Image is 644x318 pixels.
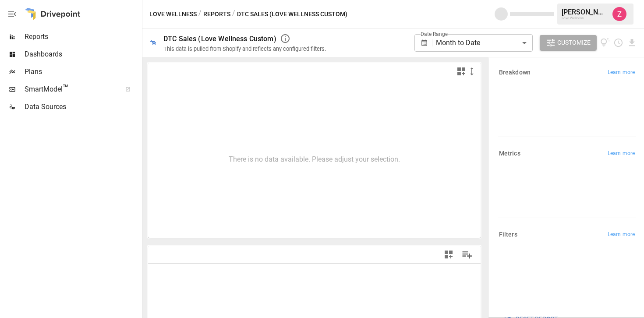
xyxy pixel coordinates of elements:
button: Customize [540,35,597,51]
button: Schedule report [613,38,623,48]
button: Reports [203,9,230,20]
span: ™ [63,83,69,94]
div: There is no data available. Please adjust your selection. [229,155,400,163]
button: Love Wellness [149,9,197,20]
div: Love Wellness [562,16,607,20]
div: / [198,9,202,20]
span: Plans [25,67,140,77]
img: Zoe Keller [612,7,626,21]
span: Learn more [608,149,635,158]
button: Download report [627,38,637,48]
span: Learn more [608,230,635,239]
h6: Metrics [499,149,520,159]
button: Manage Columns [457,245,477,265]
h6: Filters [499,230,517,240]
h6: Breakdown [499,68,531,78]
span: Reports [25,32,140,42]
span: Data Sources [25,102,140,112]
div: This data is pulled from Shopify and reflects any configured filters. [163,46,326,52]
span: Dashboards [25,49,140,60]
button: View documentation [600,35,610,51]
label: Date Range [421,30,448,38]
div: 🛍 [149,39,156,47]
span: Customize [557,37,591,48]
div: [PERSON_NAME] [562,8,607,16]
span: Month to Date [436,39,480,47]
div: / [232,9,235,20]
span: Learn more [608,68,635,77]
span: SmartModel [25,84,116,95]
button: Zoe Keller [607,2,632,26]
div: DTC Sales (Love Wellness Custom) [163,35,276,43]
